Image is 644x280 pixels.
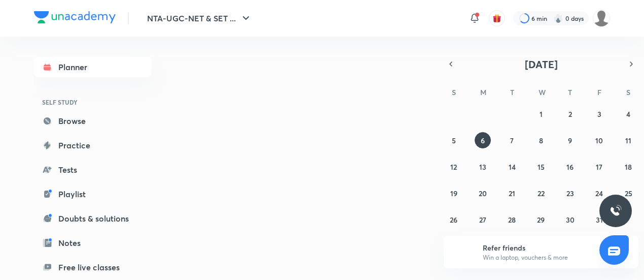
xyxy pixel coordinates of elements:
button: October 3, 2025 [591,106,607,122]
button: October 10, 2025 [591,132,607,148]
abbr: October 28, 2025 [508,215,516,225]
abbr: October 23, 2025 [566,189,574,198]
abbr: Saturday [626,87,630,97]
abbr: October 12, 2025 [450,162,457,172]
img: referral [452,242,472,262]
abbr: Thursday [568,87,572,97]
abbr: October 21, 2025 [509,189,515,198]
abbr: October 22, 2025 [538,189,545,198]
img: Baani khurana [593,10,610,27]
h6: Refer friends [483,242,607,253]
button: October 19, 2025 [446,185,462,201]
img: streak [553,13,563,23]
abbr: Monday [480,87,486,97]
abbr: Sunday [452,87,456,97]
abbr: October 1, 2025 [540,109,543,119]
a: Planner [34,57,152,77]
button: October 16, 2025 [562,159,578,175]
h6: SELF STUDY [34,94,152,111]
abbr: Wednesday [539,87,546,97]
abbr: Tuesday [510,87,514,97]
button: October 2, 2025 [562,106,578,122]
img: avatar [492,14,502,23]
abbr: Friday [597,87,601,97]
abbr: October 25, 2025 [625,189,632,198]
button: October 25, 2025 [620,185,636,201]
abbr: October 26, 2025 [450,215,457,225]
button: October 14, 2025 [504,159,520,175]
button: October 20, 2025 [475,185,491,201]
button: October 21, 2025 [504,185,520,201]
button: October 11, 2025 [620,132,636,148]
abbr: October 17, 2025 [596,162,602,172]
button: October 17, 2025 [591,159,607,175]
abbr: October 27, 2025 [479,215,486,225]
abbr: October 11, 2025 [625,136,631,145]
abbr: October 15, 2025 [538,162,545,172]
a: Browse [34,111,152,131]
abbr: October 18, 2025 [625,162,632,172]
abbr: October 2, 2025 [568,109,572,119]
button: October 29, 2025 [533,211,549,228]
button: October 30, 2025 [562,211,578,228]
button: October 8, 2025 [533,132,549,148]
button: October 6, 2025 [475,132,491,148]
img: Company Logo [34,11,116,23]
button: October 7, 2025 [504,132,520,148]
abbr: October 7, 2025 [510,136,514,145]
button: October 31, 2025 [591,211,607,228]
a: Tests [34,160,152,180]
a: Free live classes [34,257,152,277]
button: October 24, 2025 [591,185,607,201]
abbr: October 13, 2025 [479,162,486,172]
button: October 5, 2025 [446,132,462,148]
button: [DATE] [458,57,624,71]
abbr: October 5, 2025 [452,136,456,145]
abbr: October 6, 2025 [481,136,485,145]
abbr: October 4, 2025 [626,109,630,119]
abbr: October 29, 2025 [537,215,545,225]
a: Playlist [34,184,152,204]
abbr: October 16, 2025 [566,162,574,172]
button: October 12, 2025 [446,159,462,175]
a: Practice [34,135,152,155]
button: avatar [489,10,505,26]
button: October 13, 2025 [475,159,491,175]
a: Company Logo [34,11,116,26]
button: October 23, 2025 [562,185,578,201]
abbr: October 9, 2025 [568,136,572,145]
abbr: October 24, 2025 [595,189,603,198]
button: October 26, 2025 [446,211,462,228]
abbr: October 3, 2025 [597,109,601,119]
abbr: October 8, 2025 [539,136,543,145]
img: ttu [610,205,622,217]
button: October 22, 2025 [533,185,549,201]
button: October 18, 2025 [620,159,636,175]
abbr: October 30, 2025 [566,215,575,225]
p: Win a laptop, vouchers & more [483,253,607,262]
button: October 9, 2025 [562,132,578,148]
button: NTA-UGC-NET & SET ... [141,8,258,28]
a: Notes [34,233,152,253]
abbr: October 31, 2025 [596,215,603,225]
abbr: October 10, 2025 [595,136,603,145]
span: [DATE] [525,57,558,71]
abbr: October 20, 2025 [479,189,487,198]
button: October 1, 2025 [533,106,549,122]
button: October 4, 2025 [620,106,636,122]
abbr: October 19, 2025 [450,189,457,198]
a: Doubts & solutions [34,208,152,229]
button: October 27, 2025 [475,211,491,228]
button: October 15, 2025 [533,159,549,175]
abbr: October 14, 2025 [509,162,516,172]
button: October 28, 2025 [504,211,520,228]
